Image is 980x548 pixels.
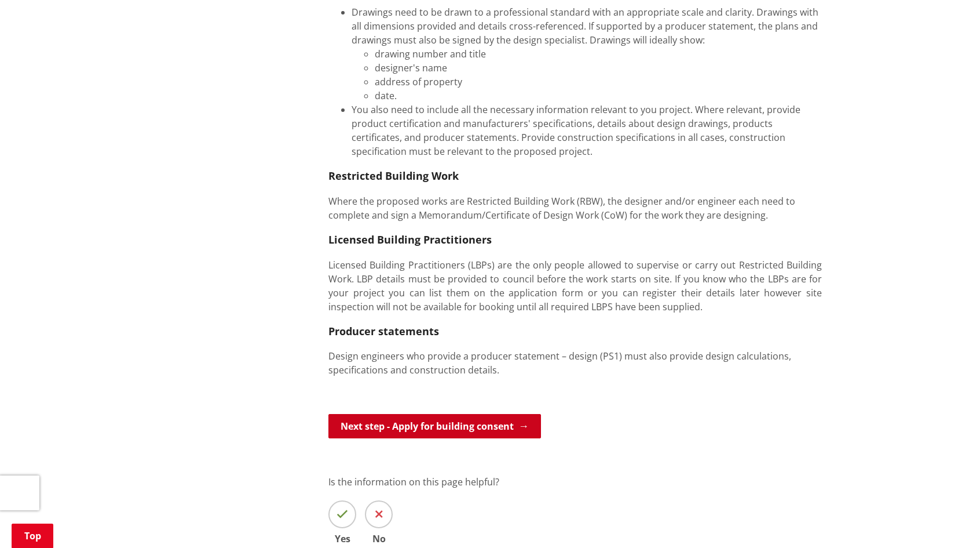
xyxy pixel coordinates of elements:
span: No [365,534,393,543]
li: address of property [375,75,822,89]
li: Drawings need to be drawn to a professional standard with an appropriate scale and clarity. Drawi... [352,5,822,103]
a: Next step - Apply for building consent [328,414,541,438]
strong: Licensed Building Practitioners [328,233,492,246]
a: Top [12,524,53,548]
li: designer's name [375,61,822,75]
span: Yes [328,534,356,543]
li: date. [375,89,822,103]
strong: Restricted Building Work [328,169,459,183]
li: drawing number and title [375,47,822,61]
p: Where the proposed works are Restricted Building Work (RBW), the designer and/or engineer each ne... [328,194,822,222]
p: Design engineers who provide a producer statement – design (PS1) must also provide design calcula... [328,349,822,377]
strong: Producer statements [328,324,439,338]
li: You also need to include all the necessary information relevant to you project. Where relevant, p... [352,103,822,158]
p: Is the information on this page helpful? [328,475,822,489]
p: Licensed Building Practitioners (LBPs) are the only people allowed to supervise or carry out Rest... [328,258,822,314]
iframe: Messenger Launcher [927,499,968,541]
